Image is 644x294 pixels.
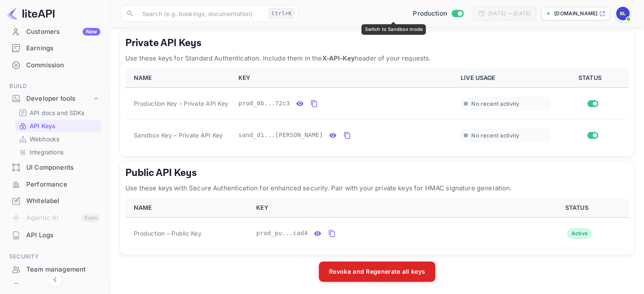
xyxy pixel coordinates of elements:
[125,53,629,63] p: Use these keys for Standard Authentication. Include them in the header of your requests.
[47,272,63,287] button: Collapse navigation
[134,229,202,238] span: Production – Public Key
[15,120,101,132] div: API Keys
[251,198,528,217] th: KEY
[456,69,554,88] th: LIVE USAGE
[30,148,64,157] p: Integrations
[5,261,105,277] a: Team management
[19,108,98,117] a: API docs and SDKs
[134,131,223,140] span: Sandbox Key – Private API Key
[30,121,55,130] p: API Keys
[256,229,308,238] span: prod_pu...cad4
[125,198,629,250] table: public api keys table
[5,40,105,57] div: Earnings
[5,159,105,175] a: UI Components
[5,252,105,261] span: Security
[5,193,105,209] div: Whitelabel
[5,193,105,209] a: Whitelabel
[19,135,98,143] a: Webhooks
[5,24,105,39] a: CustomersNew
[362,24,426,35] div: Switch to Sandbox mode
[5,91,105,106] div: Developer tools
[26,196,100,206] div: Whitelabel
[319,261,435,282] button: Revoke and Regenerate all keys
[322,54,354,62] strong: X-API-Key
[137,5,265,22] input: Search (e.g. bookings, documentation)
[238,99,290,108] span: prod_0b...72c3
[26,180,100,190] div: Performance
[5,278,105,294] a: Fraud management
[125,36,629,50] h5: Private API Keys
[567,228,591,239] div: Active
[268,8,295,19] div: Ctrl+K
[15,133,101,145] div: Webhooks
[488,10,531,17] div: [DATE] — [DATE]
[30,108,85,117] p: API docs and SDKs
[233,69,456,88] th: KEY
[26,27,100,37] div: Customers
[125,69,233,88] th: NAME
[5,261,105,278] div: Team management
[125,166,629,180] h5: Public API Keys
[26,163,100,173] div: UI Components
[19,148,98,157] a: Integrations
[5,57,105,74] div: Commission
[125,183,629,193] p: Use these keys with Secure Authentication for enhanced security. Pair with your private keys for ...
[26,60,100,70] div: Commission
[5,82,105,91] span: Build
[26,265,100,275] div: Team management
[26,94,92,104] div: Developer tools
[471,132,519,139] span: No recent activity
[471,100,519,107] span: No recent activity
[409,9,467,19] div: Switch to Sandbox mode
[616,7,630,20] img: Bidit LK
[5,57,105,73] a: Commission
[26,282,100,291] div: Fraud management
[19,121,98,130] a: API Keys
[5,24,105,40] div: CustomersNew
[26,44,100,53] div: Earnings
[528,198,629,217] th: STATUS
[5,227,105,243] a: API Logs
[5,176,105,193] div: Performance
[5,40,105,56] a: Earnings
[15,107,101,119] div: API docs and SDKs
[134,99,228,108] span: Production Key – Private API Key
[5,176,105,192] a: Performance
[5,159,105,176] div: UI Components
[5,227,105,244] div: API Logs
[83,28,100,36] div: New
[26,231,100,240] div: API Logs
[125,69,629,151] table: private api keys table
[15,146,101,158] div: Integrations
[125,198,251,217] th: NAME
[30,135,59,143] p: Webhooks
[238,131,323,140] span: sand_d1...[PERSON_NAME]
[413,9,447,19] span: Production
[7,7,55,20] img: LiteAPI logo
[555,69,629,88] th: STATUS
[554,10,597,17] p: [DOMAIN_NAME]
